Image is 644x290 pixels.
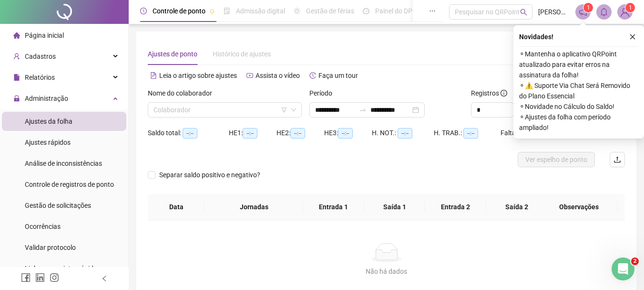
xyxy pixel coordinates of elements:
span: 1 [587,4,590,11]
span: bell [600,8,608,16]
span: Relatórios [25,74,55,81]
span: Separar saldo positivo e negativo? [155,170,264,180]
th: Saída 2 [486,194,547,220]
span: Controle de registros de ponto [25,181,114,188]
span: sun [294,8,300,14]
th: Entrada 1 [303,194,364,220]
span: instagram [50,273,59,282]
div: Não há dados [159,266,613,277]
span: Gestão de férias [306,7,354,15]
span: --:-- [398,128,412,139]
span: Ajustes da folha [25,118,72,125]
span: Gestão de solicitações [25,202,91,209]
span: Faça um tour [318,72,358,79]
span: info-circle [501,90,507,97]
span: Novidades ! [519,32,553,42]
th: Jornadas [204,194,303,220]
iframe: Intercom live chat [612,258,634,280]
sup: Atualize o seu contato no menu Meus Dados [625,3,635,12]
label: Período [309,88,338,98]
span: ⚬ ⚠️ Suporte Via Chat Será Removido do Plano Essencial [519,80,638,101]
th: Entrada 2 [425,194,486,220]
sup: 1 [583,3,593,12]
th: Data [148,194,204,220]
span: Cadastros [25,53,56,60]
span: pushpin [209,9,215,14]
span: linkedin [35,273,45,282]
span: 2 [631,258,639,265]
span: left [101,275,108,282]
span: Registros [471,88,507,98]
div: H. NOT.: [372,128,434,139]
span: history [309,72,316,79]
span: Admissão digital [236,7,285,15]
span: Validar protocolo [25,244,76,251]
th: Observações [540,194,618,220]
div: HE 3: [324,128,372,139]
span: facebook [21,273,31,282]
span: Página inicial [25,32,64,39]
span: home [13,32,20,39]
span: close [629,33,636,40]
span: upload [613,156,621,163]
span: Link para registro rápido [25,265,97,272]
span: --:-- [290,128,305,139]
span: ⚬ Ajustes da folha com período ampliado! [519,112,638,133]
span: --:-- [463,128,478,139]
span: --:-- [243,128,257,139]
span: Histórico de ajustes [213,50,271,58]
img: 52826 [618,5,632,19]
span: Leia o artigo sobre ajustes [159,72,237,79]
th: Saída 1 [364,194,425,220]
span: notification [579,8,587,16]
button: Ver espelho de ponto [518,152,595,167]
span: clock-circle [140,8,147,14]
span: lock [13,95,20,102]
span: 1 [629,4,632,11]
span: down [291,107,296,113]
span: filter [281,107,287,113]
span: Administração [25,95,68,102]
span: file-text [150,72,157,79]
span: ⚬ Novidade no Cálculo do Saldo! [519,101,638,112]
div: Saldo total: [148,128,229,139]
span: user-add [13,53,20,60]
span: file-done [224,8,230,14]
label: Nome do colaborador [148,88,218,98]
span: youtube [246,72,253,79]
span: file [13,74,20,81]
span: Ajustes rápidos [25,139,71,146]
span: --:-- [183,128,197,139]
span: to [359,106,367,114]
span: Ocorrências [25,223,61,230]
div: HE 2: [276,128,324,139]
span: Análise de inconsistências [25,160,102,167]
span: Faltas: [501,129,522,137]
span: Assista o vídeo [256,72,300,79]
span: Observações [548,202,610,212]
span: search [520,9,527,16]
span: Ajustes de ponto [148,50,197,58]
span: Controle de ponto [153,7,205,15]
span: [PERSON_NAME] [538,7,570,17]
span: ⚬ Mantenha o aplicativo QRPoint atualizado para evitar erros na assinatura da folha! [519,49,638,80]
span: dashboard [363,8,369,14]
div: HE 1: [229,128,276,139]
div: H. TRAB.: [434,128,501,139]
span: ellipsis [429,8,436,14]
span: --:-- [338,128,353,139]
span: swap-right [359,106,367,114]
span: Painel do DP [375,7,412,15]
